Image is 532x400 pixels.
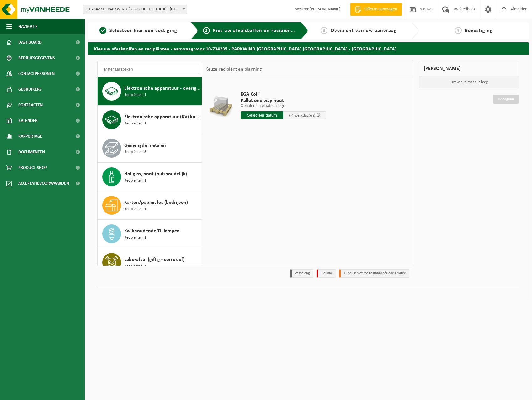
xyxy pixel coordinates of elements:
button: Karton/papier, los (bedrijven) Recipiënten: 1 [98,191,202,220]
span: Recipiënten: 1 [124,263,146,269]
span: Bedrijfsgegevens [18,50,55,66]
span: Product Shop [18,160,47,176]
button: Gemengde metalen Recipiënten: 3 [98,134,202,163]
div: Keuze recipiënt en planning [202,61,265,77]
h2: Kies uw afvalstoffen en recipiënten - aanvraag voor 10-734235 - PARKWIND [GEOGRAPHIC_DATA] [GEOGR... [88,42,529,55]
span: Selecteer hier een vestiging [109,28,177,33]
span: Recipiënten: 1 [124,206,146,212]
span: Recipiënten: 3 [124,149,146,155]
span: Kies uw afvalstoffen en recipiënten [213,28,299,33]
span: Kwikhoudende TL-lampen [124,227,180,235]
span: Overzicht van uw aanvraag [331,28,397,33]
span: 10-734231 - PARKWIND NV - LEUVEN [83,5,187,14]
li: Vaste dag [290,269,313,278]
span: Recipiënten: 1 [124,121,146,127]
span: Recipiënten: 1 [124,235,146,241]
span: Elektronische apparatuur (KV) koelvries (huishoudelijk) [124,113,200,121]
span: Navigatie [18,19,38,34]
li: Holiday [317,269,336,278]
li: Tijdelijk niet toegestaan/période limitée [339,269,409,278]
span: 1 [99,27,106,34]
span: KGA Colli [241,91,326,97]
span: Bevestiging [465,28,493,33]
span: Documenten [18,144,45,160]
span: Dashboard [18,34,42,50]
button: Labo-afval (giftig - corrosief) Recipiënten: 1 [98,248,202,277]
a: 1Selecteer hier een vestiging [91,27,186,34]
span: + 4 werkdag(en) [289,113,315,118]
span: Hol glas, bont (huishoudelijk) [124,170,187,178]
span: Gebruikers [18,82,42,97]
span: Elektronische apparatuur - overige (OVE) [124,85,200,92]
a: Offerte aanvragen [350,3,402,16]
span: Recipiënten: 1 [124,92,146,98]
span: 3 [321,27,327,34]
span: Labo-afval (giftig - corrosief) [124,256,184,263]
span: Recipiënten: 1 [124,178,146,184]
span: Karton/papier, los (bedrijven) [124,199,188,206]
a: Doorgaan [493,95,519,104]
p: Uw winkelmand is leeg [419,76,519,88]
button: Hol glas, bont (huishoudelijk) Recipiënten: 1 [98,163,202,191]
span: Offerte aanvragen [363,6,399,13]
span: Pallet one way hout [241,97,326,104]
button: Kwikhoudende TL-lampen Recipiënten: 1 [98,220,202,248]
span: 10-734231 - PARKWIND NV - LEUVEN [83,5,187,14]
button: Elektronische apparatuur - overige (OVE) Recipiënten: 1 [98,77,202,106]
span: Contracten [18,97,43,113]
span: Acceptatievoorwaarden [18,176,69,191]
span: Kalender [18,113,38,129]
p: Ophalen en plaatsen lege [241,104,326,108]
div: [PERSON_NAME] [419,61,520,76]
span: 2 [203,27,210,34]
input: Materiaal zoeken [101,65,199,74]
span: 4 [455,27,462,34]
span: Contactpersonen [18,66,55,82]
strong: [PERSON_NAME] [309,7,341,12]
button: Elektronische apparatuur (KV) koelvries (huishoudelijk) Recipiënten: 1 [98,106,202,134]
span: Rapportage [18,129,42,144]
span: Gemengde metalen [124,142,166,149]
input: Selecteer datum [241,111,283,119]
